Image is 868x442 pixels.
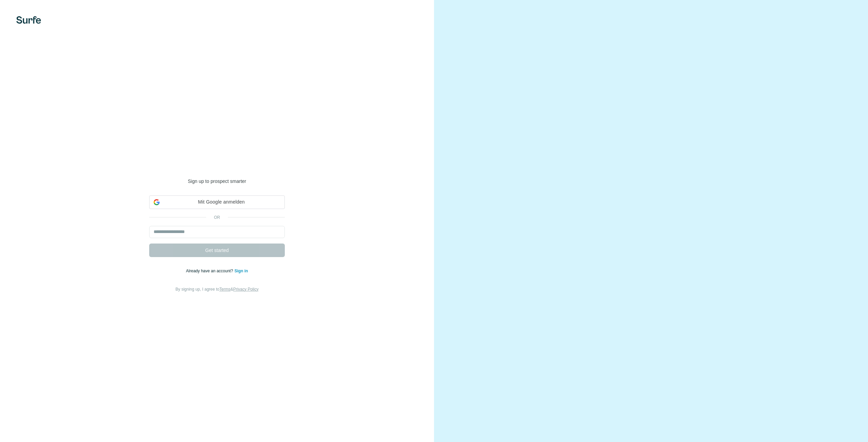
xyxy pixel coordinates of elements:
[234,269,248,273] a: Sign in
[186,269,235,273] span: Already have an account?
[219,287,231,292] a: Terms
[149,149,285,176] h1: Welcome to [GEOGRAPHIC_DATA]
[233,287,259,292] a: Privacy Policy
[149,178,285,185] p: Sign up to prospect smarter
[162,198,280,206] span: Mit Google anmelden
[149,195,285,209] div: Mit Google anmelden
[176,287,259,292] span: By signing up, I agree to &
[206,214,228,220] p: or
[16,16,41,24] img: Surfe's logo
